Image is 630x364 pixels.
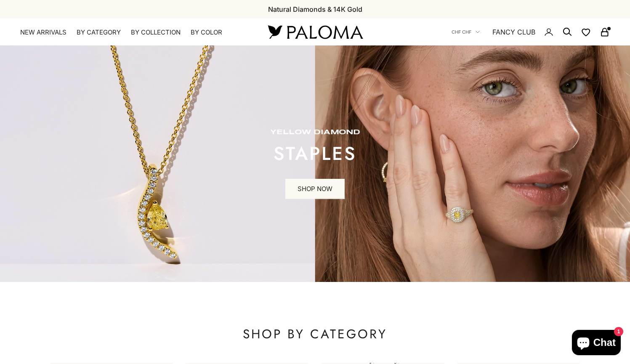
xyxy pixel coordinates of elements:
[268,4,362,15] p: Natural Diamonds & 14K Gold
[191,28,222,37] summary: By Color
[270,145,360,162] p: STAPLES
[77,28,121,37] summary: By Category
[452,19,610,45] nav: Secondary navigation
[50,326,580,343] p: SHOP BY CATEGORY
[270,128,360,137] p: yellow diamond
[20,28,66,37] a: NEW ARRIVALS
[569,330,623,357] inbox-online-store-chat: Shopify online store chat
[20,28,248,37] nav: Primary navigation
[492,27,535,37] a: FANCY CLUB
[452,28,480,36] button: CHF CHF
[452,28,471,36] span: CHF CHF
[285,179,345,199] a: SHOP NOW
[131,28,181,37] summary: By Collection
